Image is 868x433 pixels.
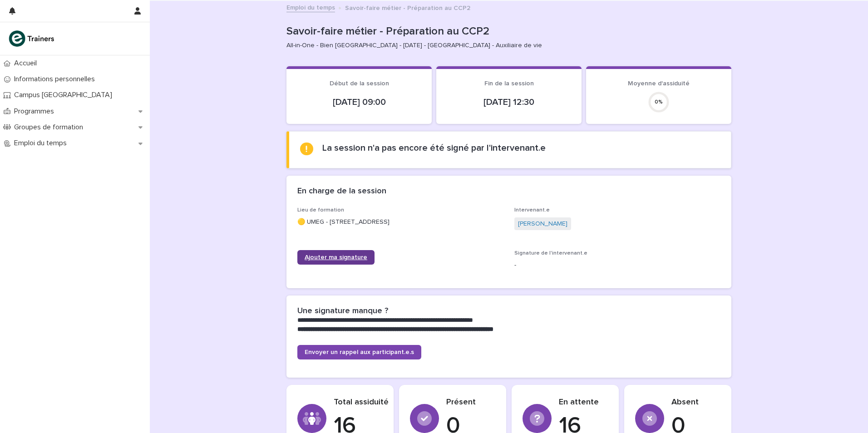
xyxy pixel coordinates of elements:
[628,80,690,87] span: Moyenne d'assiduité
[297,187,386,197] h2: En charge de la session
[514,207,550,213] span: Intervenant.e
[10,91,119,99] p: Campus [GEOGRAPHIC_DATA]
[518,219,567,229] a: [PERSON_NAME]
[447,97,571,108] p: [DATE] 12:30
[305,349,414,355] span: Envoyer un rappel aux participant.e.s
[297,217,503,227] p: 🟡 UMEG - [STREET_ADDRESS]
[10,123,90,132] p: Groupes de formation
[322,143,546,153] h2: La session n'a pas encore été signé par l'intervenant.e
[7,30,57,48] img: K0CqGN7SDeD6s4JG8KQk
[10,75,102,84] p: Informations personnelles
[10,139,74,148] p: Emploi du temps
[514,251,587,256] span: Signature de l'intervenant.e
[286,2,335,12] a: Emploi du temps
[297,207,344,213] span: Lieu de formation
[10,59,44,68] p: Accueil
[297,250,375,265] a: Ajouter ma signature
[484,80,534,87] span: Fin de la session
[305,254,367,261] span: Ajouter ma signature
[345,2,470,12] p: Savoir-faire métier - Préparation au CCP2
[297,97,421,108] p: [DATE] 09:00
[446,398,495,408] p: Présent
[334,398,389,408] p: Total assiduité
[297,345,421,359] a: Envoyer un rappel aux participant.e.s
[671,398,720,408] p: Absent
[286,25,728,38] p: Savoir-faire métier - Préparation au CCP2
[297,306,388,316] h2: Une signature manque ?
[514,261,720,270] p: -
[648,99,670,105] div: 0 %
[286,42,724,49] p: All-in-One - Bien [GEOGRAPHIC_DATA] - [DATE] - [GEOGRAPHIC_DATA] - Auxiliaire de vie
[330,80,389,87] span: Début de la session
[559,398,608,408] p: En attente
[10,107,61,116] p: Programmes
